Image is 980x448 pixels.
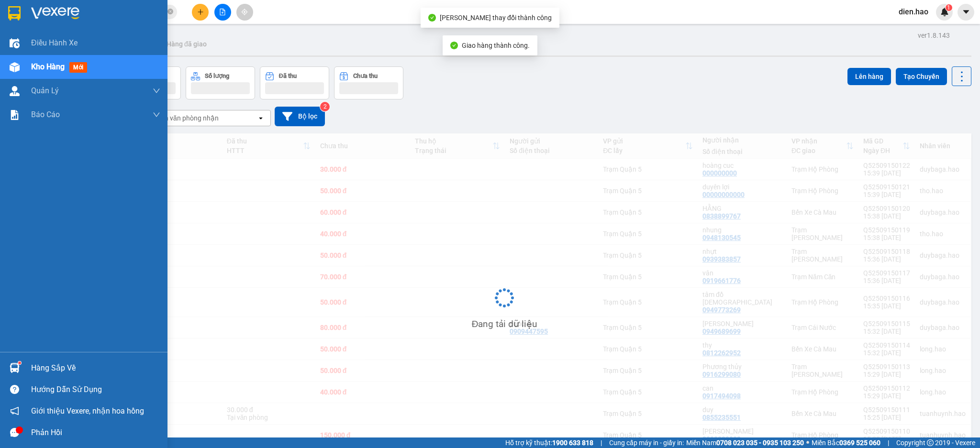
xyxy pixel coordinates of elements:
button: Tạo Chuyến [896,68,947,85]
div: Hướng dẫn sử dụng [31,382,160,397]
span: | [601,437,602,448]
sup: 1 [18,361,21,364]
div: Số lượng [205,73,229,79]
svg: open [257,114,265,122]
span: Miền Nam [686,437,804,448]
span: close-circle [167,9,173,14]
sup: 1 [946,4,952,11]
button: Bộ lọc [275,107,325,126]
sup: 2 [320,102,330,111]
div: Chưa thu [353,73,378,79]
button: file-add [214,4,231,21]
span: plus [197,9,204,15]
span: Kho hàng [31,62,65,71]
div: Hàng sắp về [31,361,160,375]
span: question-circle [10,385,19,394]
span: aim [241,9,248,15]
span: Giới thiệu Vexere, nhận hoa hồng [31,405,144,417]
div: Đang tải dữ liệu [472,317,537,331]
button: Lên hàng [847,68,891,85]
strong: 0708 023 035 - 0935 103 250 [716,439,804,447]
img: warehouse-icon [10,62,20,72]
span: file-add [219,9,226,15]
span: ⚪️ [806,441,809,445]
button: caret-down [958,4,974,21]
button: Hàng đã giao [159,33,214,55]
strong: 1900 633 818 [552,439,593,447]
span: down [153,111,160,119]
span: Báo cáo [31,109,60,120]
button: Chưa thu [334,66,403,99]
span: Miền Bắc [812,437,880,448]
div: Đã thu [279,73,297,79]
span: Điều hành xe [31,37,78,49]
img: warehouse-icon [10,363,20,373]
span: down [153,87,160,95]
span: | [888,437,889,448]
span: 1 [947,4,950,11]
div: Phản hồi [31,426,160,440]
span: mới [69,62,87,73]
span: notification [10,406,19,415]
span: Hỗ trợ kỹ thuật: [505,437,593,448]
button: Đã thu [260,66,329,99]
span: copyright [927,439,934,446]
span: Giao hàng thành công. [462,42,530,49]
img: warehouse-icon [10,38,20,48]
div: Chọn văn phòng nhận [153,113,219,123]
img: icon-new-feature [940,8,949,16]
span: check-circle [450,42,458,49]
span: message [10,428,19,437]
div: ver 1.8.143 [918,30,950,41]
span: close-circle [167,8,173,17]
span: Quản Lý [31,85,59,97]
span: caret-down [962,8,970,16]
span: [PERSON_NAME] thay đổi thành công [440,14,552,22]
img: logo-vxr [8,6,21,21]
img: warehouse-icon [10,86,20,96]
span: check-circle [428,14,436,22]
button: plus [192,4,209,21]
button: aim [236,4,253,21]
span: Cung cấp máy in - giấy in: [609,437,684,448]
img: solution-icon [10,110,20,120]
button: Số lượng [186,66,255,99]
span: dien.hao [891,6,936,18]
strong: 0369 525 060 [839,439,880,447]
